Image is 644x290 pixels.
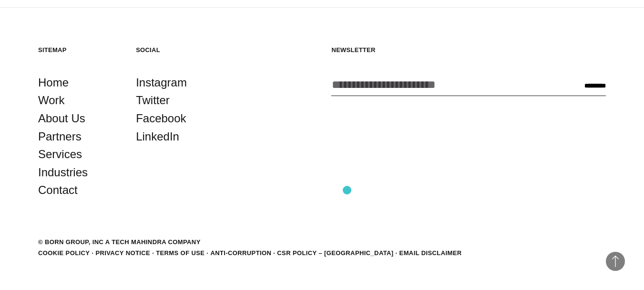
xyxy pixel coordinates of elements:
a: Anti-Corruption [210,249,271,257]
a: Partners [38,128,82,146]
a: Terms of Use [156,249,204,257]
a: Twitter [136,91,170,109]
a: Privacy Notice [95,249,150,257]
h5: Social [136,46,215,54]
h5: Sitemap [38,46,117,54]
a: Instagram [136,74,187,92]
a: Services [38,145,82,163]
a: CSR POLICY – [GEOGRAPHIC_DATA] [277,249,393,257]
a: Facebook [136,109,186,128]
a: LinkedIn [136,128,179,146]
h5: Newsletter [331,46,606,54]
a: Email Disclaimer [399,249,462,257]
a: Work [38,91,65,109]
a: Industries [38,163,88,182]
a: Contact [38,181,78,199]
a: Home [38,74,69,92]
button: Back to Top [606,252,625,271]
a: Cookie Policy [38,249,90,257]
a: About Us [38,109,85,128]
div: © BORN GROUP, INC A Tech Mahindra Company [38,237,201,247]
